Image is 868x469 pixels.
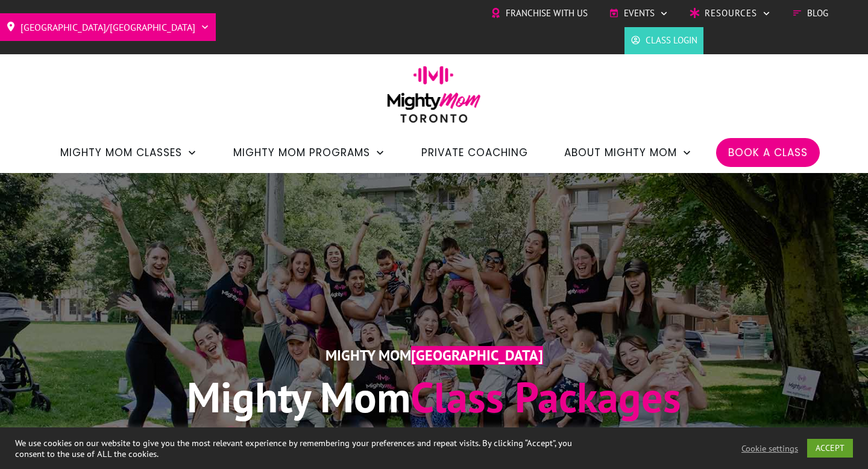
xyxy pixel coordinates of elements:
span: Mighty Mom [187,370,410,424]
span: [GEOGRAPHIC_DATA] [411,346,543,365]
a: [GEOGRAPHIC_DATA]/[GEOGRAPHIC_DATA] [6,17,210,37]
span: Events [624,4,655,22]
a: Mighty Mom Classes [60,142,197,163]
span: Franchise with Us [506,4,588,22]
span: About Mighty Mom [564,142,677,163]
img: mightymom-logo-toronto [381,66,487,131]
span: Class Login [646,31,697,49]
a: Cookie settings [741,443,798,454]
a: About Mighty Mom [564,142,692,163]
a: Private Coaching [421,142,528,163]
span: [GEOGRAPHIC_DATA]/[GEOGRAPHIC_DATA] [20,17,195,37]
a: Book a Class [728,142,808,163]
span: Resources [705,4,757,22]
span: Mighty Mom Classes [60,142,182,163]
span: Mighty Mom Programs [233,142,370,163]
a: Resources [690,4,771,22]
span: Blog [807,4,828,22]
h1: Class Packages [85,370,783,424]
a: Class Login [631,31,697,49]
a: Events [609,4,668,22]
span: Mighty Mom [325,346,411,365]
div: We use cookies on our website to give you the most relevant experience by remembering your prefer... [15,438,602,459]
a: Mighty Mom Programs [233,142,385,163]
a: Franchise with Us [491,4,588,22]
a: ACCEPT [807,439,853,458]
a: Blog [792,4,828,22]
